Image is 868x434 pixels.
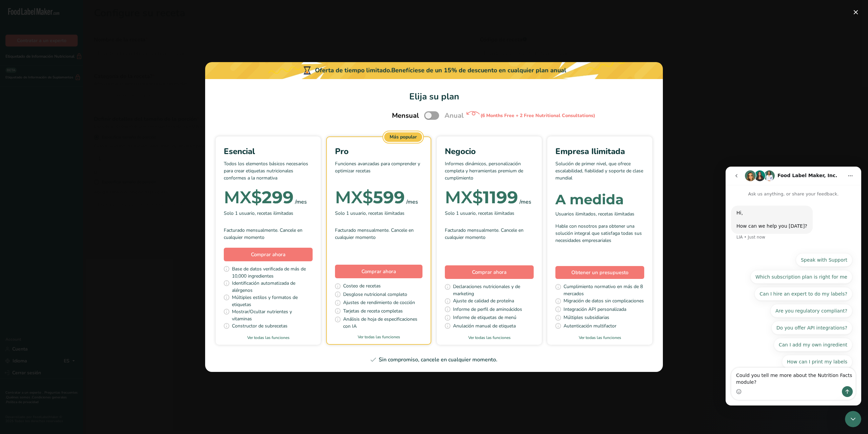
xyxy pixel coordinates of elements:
p: Informes dinámicos, personalización completa y herramientas premium de cumplimiento [445,160,534,181]
a: Ver todas las funciones [216,335,321,341]
div: Pro [335,145,422,157]
span: Comprar ahora [361,268,396,275]
span: Informe de etiquetas de menú [453,314,516,322]
p: Funciones avanzadas para comprender y optimizar recetas [335,160,422,181]
span: Comprar ahora [251,251,285,258]
span: Mensual [392,111,419,121]
div: Esencial [224,145,313,157]
span: Ajustes de rendimiento de cocción [343,299,415,307]
div: Facturado mensualmente. Cancele en cualquier momento [224,227,313,241]
div: Sin compromiso, cancele en cualquier momento. [213,356,655,364]
a: Ver todas las funciones [437,335,542,341]
div: A medida [555,193,644,206]
span: Tarjetas de receta completas [343,307,403,316]
div: Facturado mensualmente. Cancele en cualquier momento [335,227,422,241]
a: Ver todas las funciones [327,334,431,340]
span: Anulación manual de etiqueta [453,322,516,331]
span: Identificación automatizada de alérgenos [232,280,313,294]
span: Ajuste de calidad de proteína [453,297,514,306]
span: MX$ [224,187,262,208]
span: Costeo de recetas [343,282,381,291]
span: Comprar ahora [472,269,507,276]
span: MX$ [335,187,373,208]
span: Solo 1 usuario, recetas ilimitadas [445,210,514,217]
span: Migración de datos sin complicaciones [564,297,644,306]
iframe: Intercom live chat [726,167,861,405]
button: Comprar ahora [335,265,422,278]
div: /mes [519,198,531,206]
span: Usuarios ilimitados, recetas ilimitadas [555,210,634,218]
div: 599 [335,191,405,204]
span: Autenticación multifactor [564,322,616,331]
div: Oferta de tiempo limitado. [205,62,663,79]
span: Solo 1 usuario, recetas ilimitadas [224,210,293,217]
span: Análisis de hoja de especificaciones con IA [343,316,422,330]
span: Cumplimiento normativo en más de 8 mercados [564,283,644,297]
span: Mostrar/Ocultar nutrientes y vitaminas [232,308,313,322]
div: (6 Months Free + 2 Free Nutritional Consultations) [480,112,595,119]
div: /mes [295,198,307,206]
div: Empresa Ilimitada [555,145,644,157]
button: Comprar ahora [224,248,313,261]
span: Integración API personalizada [564,306,626,314]
div: 1199 [445,191,518,204]
iframe: Intercom live chat [845,411,861,427]
span: Solo 1 usuario, recetas ilimitadas [335,210,405,217]
div: /mes [406,198,418,206]
span: Múltiples estilos y formatos de etiquetas [232,294,313,308]
span: Declaraciones nutricionales y de marketing [453,283,534,297]
p: Todos los elementos básicos necesarios para crear etiquetas nutricionales conformes a la normativa [224,160,313,181]
span: Informe de perfil de aminoácidos [453,306,522,314]
button: Comprar ahora [445,265,534,279]
div: Facturado mensualmente. Cancele en cualquier momento [445,227,534,241]
span: Constructor de subrecetas [232,322,288,331]
span: Desglose nutricional completo [343,291,407,299]
div: 299 [224,191,294,204]
a: Obtener un presupuesto [555,266,644,279]
h1: Elija su plan [213,90,655,103]
a: Ver todas las funciones [547,335,652,341]
span: MX$ [445,187,483,208]
div: Benefíciese de un 15% de descuento en cualquier plan anual [391,66,566,75]
span: Obtener un presupuesto [571,269,628,277]
span: Base de datos verificada de más de 10,000 ingredientes [232,265,313,280]
p: Solución de primer nivel, que ofrece escalabilidad, fiabilidad y soporte de clase mundial [555,160,644,181]
span: Múltiples subsidiarias [564,314,609,322]
div: Hable con nosotros para obtener una solución integral que satisfaga todas sus necesidades empresa... [555,223,644,244]
span: Anual [445,111,463,121]
div: Negocio [445,145,534,157]
div: Más popular [384,132,422,142]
